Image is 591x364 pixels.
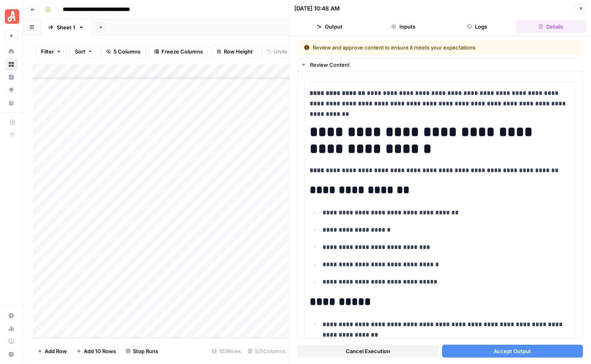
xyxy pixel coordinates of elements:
[209,345,244,358] div: 103 Rows
[346,347,390,355] span: Cancel Execution
[211,45,258,58] button: Row Height
[72,345,121,358] button: Add 10 Rows
[161,47,203,56] span: Freeze Columns
[41,47,54,56] span: Filter
[5,58,18,71] a: Browse
[5,9,19,24] img: Angi Logo
[75,47,85,56] span: Sort
[57,23,75,31] div: Sheet 1
[5,322,18,335] a: Usage
[294,4,340,12] div: [DATE] 10:48 AM
[36,45,66,58] button: Filter
[261,45,293,58] button: Undo
[149,45,208,58] button: Freeze Columns
[516,20,586,33] button: Details
[45,347,67,355] span: Add Row
[5,335,18,348] a: Learning Hub
[114,47,141,56] span: 5 Columns
[442,20,512,33] button: Logs
[133,347,158,355] span: Stop Runs
[304,43,526,51] div: Review and approve content to ensure it meets your expectations
[224,47,253,56] span: Row Height
[274,47,287,56] span: Undo
[298,345,439,358] button: Cancel Execution
[70,45,98,58] button: Sort
[442,345,583,358] button: Accept Output
[5,309,18,322] a: Settings
[121,345,163,358] button: Stop Runs
[310,61,578,69] div: Review Content
[5,348,18,361] button: Help + Support
[244,345,289,358] div: 5/5 Columns
[5,6,18,27] button: Workspace: Angi
[294,20,365,33] button: Output
[494,347,531,355] span: Accept Output
[5,84,18,97] a: Opportunities
[84,347,116,355] span: Add 10 Rows
[5,45,18,58] a: Home
[5,97,18,109] a: Your Data
[101,45,146,58] button: 5 Columns
[33,345,72,358] button: Add Row
[5,71,18,84] a: Insights
[368,20,438,33] button: Inputs
[41,19,91,35] a: Sheet 1
[298,58,583,71] button: Review Content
